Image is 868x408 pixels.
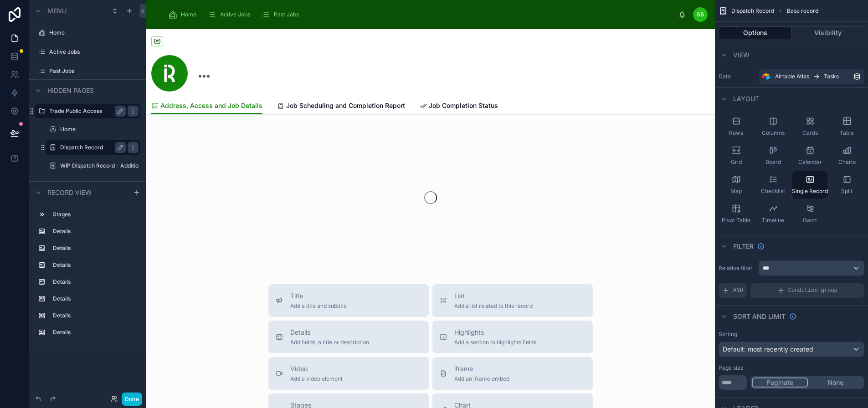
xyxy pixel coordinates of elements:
label: Home [49,29,139,36]
span: Pivot Table [722,217,750,224]
div: scrollable content [161,5,678,25]
span: Home [181,11,196,18]
button: Visibility [792,26,865,39]
button: Split [829,171,864,199]
span: Charts [838,158,856,166]
label: Past Jobs [49,67,139,75]
span: Dispatch Record [731,7,774,15]
span: Split [841,188,853,195]
a: Job Completion Status [420,97,498,116]
span: Map [730,188,742,195]
label: Details [53,261,137,269]
span: Cards [802,129,818,137]
span: Table [840,129,854,137]
a: Address, Access and Job Details [151,97,262,115]
label: Trade Public Access [49,107,122,115]
span: Sort And Limit [733,312,786,321]
a: Active Jobs [205,6,257,23]
button: Charts [829,142,864,169]
span: Job Completion Status [429,101,498,110]
span: Rows [729,129,743,137]
button: Gantt [792,200,827,228]
div: scrollable content [29,203,146,349]
button: Cards [792,113,827,140]
label: Data [719,73,755,80]
button: Calendar [792,142,827,169]
span: Airtable Atlas [775,73,809,80]
button: Rows [719,113,754,140]
span: Job Scheduling and Completion Report [286,101,405,110]
button: Paginate [752,377,808,388]
span: Board [765,158,781,166]
span: Base record [787,7,818,15]
span: Address, Access and Job Details [160,101,262,110]
button: Timeline [755,200,791,228]
span: Checklist [761,188,785,195]
label: Dispatch Record [60,144,122,151]
span: Gantt [803,217,817,224]
span: Single Record [792,188,828,195]
label: Details [53,228,137,235]
a: Job Scheduling and Completion Report [277,97,405,116]
label: Details [53,278,137,286]
button: Board [755,142,791,169]
span: Tasks [824,73,839,80]
button: None [808,377,863,388]
button: Single Record [792,171,827,199]
button: Done [122,393,142,406]
span: Filter [733,242,754,251]
a: Home [165,6,203,23]
img: Airtable Logo [762,73,770,80]
button: Checklist [755,171,791,199]
span: Active Jobs [220,11,250,18]
button: Grid [719,142,754,169]
a: Past Jobs [258,6,305,23]
span: Columns [762,129,785,137]
span: Calendar [798,158,822,166]
label: Home [60,126,139,133]
span: Condition group [788,287,837,294]
button: Columns [755,113,791,140]
span: Record view [47,188,92,197]
button: Table [829,113,864,140]
span: SB [697,11,704,18]
label: Details [53,245,137,252]
button: Default: most recently created [719,342,864,357]
span: Menu [47,6,67,15]
label: Sorting [719,331,737,338]
label: Details [53,329,137,336]
span: Grid [731,158,742,166]
span: AND [733,287,743,294]
span: Timeline [762,217,784,224]
button: Pivot Table [719,200,754,228]
span: View [733,51,750,60]
span: Hidden pages [47,86,94,95]
label: Details [53,295,137,302]
label: WIP Dispatch Record - Additional Work [60,162,139,169]
span: Layout [733,94,759,103]
label: Details [53,312,137,319]
button: Map [719,171,754,199]
span: Past Jobs [274,11,299,18]
label: Active Jobs [49,48,139,56]
label: Page size [719,364,744,372]
span: Default: most recently created [723,345,813,353]
label: Relative filter [719,265,755,272]
button: Options [719,26,792,39]
a: Airtable AtlasTasks [759,69,864,84]
label: Stages [53,211,137,218]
